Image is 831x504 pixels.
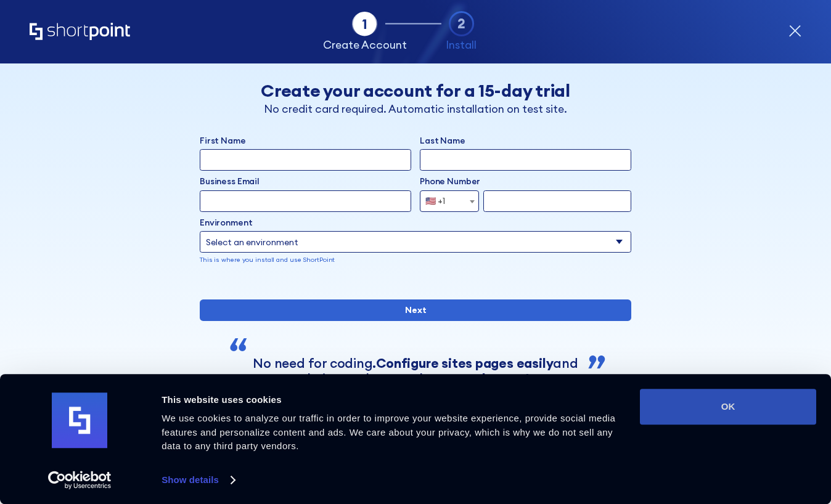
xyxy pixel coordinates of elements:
img: logo [52,393,107,449]
div: This website uses cookies [162,392,626,407]
button: OK [640,389,816,425]
a: Usercentrics Cookiebot - opens in a new window [26,471,134,489]
span: We use cookies to analyze our traffic in order to improve your website experience, provide social... [162,413,615,451]
a: Show details [162,471,234,489]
